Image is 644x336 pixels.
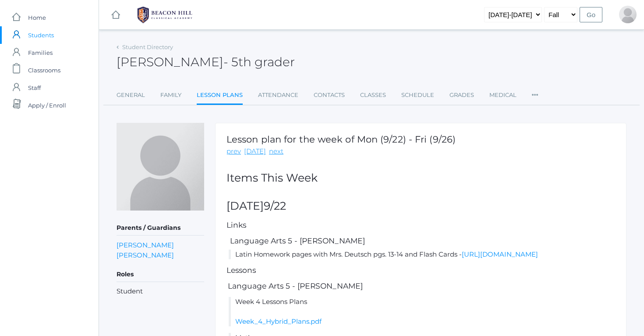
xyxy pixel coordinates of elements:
h5: Roles [117,267,204,282]
a: Family [160,86,181,104]
li: Latin Homework pages with Mrs. Deutsch pgs. 13-14 and Flash Cards - [229,250,615,260]
span: - 5th grader [223,54,295,69]
a: [PERSON_NAME] [117,250,174,260]
a: General [117,86,145,104]
h5: Language Arts 5 - [PERSON_NAME] [229,237,615,245]
input: Go [580,7,602,22]
span: Home [28,9,46,26]
a: Contacts [314,86,345,104]
a: Week_4_Hybrid_Plans.pdf [235,317,322,325]
a: [URL][DOMAIN_NAME] [462,250,538,258]
a: Grades [449,86,474,104]
a: Classes [360,86,386,104]
h2: Items This Week [226,172,615,184]
h2: [PERSON_NAME] [117,55,295,69]
li: Week 4 Lessons Plans [229,297,615,327]
a: Medical [489,86,517,104]
a: Lesson Plans [197,86,243,105]
img: 1_BHCALogos-05.png [132,4,198,26]
span: Students [28,26,54,44]
h2: [DATE] [226,200,615,212]
h5: Lessons [226,266,615,275]
li: Student [117,286,204,297]
span: Families [28,44,53,61]
span: Apply / Enroll [28,97,66,114]
a: prev [226,147,241,157]
span: Classrooms [28,61,60,79]
div: Nicole Henry [619,6,637,23]
a: next [269,147,283,157]
h5: Language Arts 5 - [PERSON_NAME] [226,282,615,290]
h1: Lesson plan for the week of Mon (9/22) - Fri (9/26) [226,134,456,144]
h5: Parents / Guardians [117,221,204,236]
h5: Links [226,221,615,229]
span: Staff [28,79,41,97]
a: Schedule [401,86,434,104]
a: Student Directory [122,43,173,50]
img: Eli Henry [117,123,204,211]
span: 9/22 [264,199,286,212]
a: Attendance [258,86,298,104]
a: [DATE] [244,147,266,157]
a: [PERSON_NAME] [117,240,174,250]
